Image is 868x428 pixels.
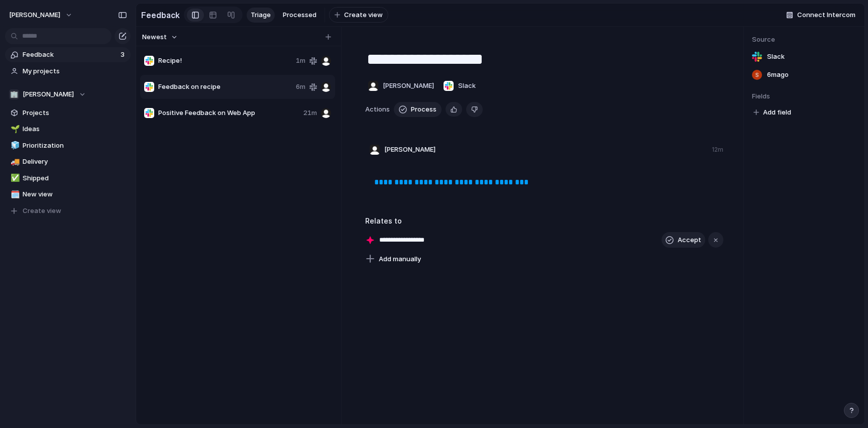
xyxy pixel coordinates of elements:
[752,50,856,64] a: Slack
[9,10,60,20] span: [PERSON_NAME]
[283,10,316,20] span: Processed
[296,82,305,92] span: 6m
[303,108,317,118] span: 21m
[5,47,131,62] a: Feedback3
[23,157,127,167] span: Delivery
[5,187,131,202] a: 🗓️New view
[329,7,388,23] button: Create view
[11,189,18,200] div: 🗓️
[9,173,19,183] button: ✅
[5,105,131,121] a: Projects
[752,91,856,101] span: Fields
[767,52,785,62] span: Slack
[712,145,723,154] div: 12m
[662,232,705,248] button: Accept
[141,9,180,21] h2: Feedback
[5,87,131,102] button: 🏢[PERSON_NAME]
[767,70,789,80] span: 6m ago
[23,141,127,151] span: Prioritization
[158,108,299,118] span: Positive Feedback on Web App
[23,189,127,199] span: New view
[411,104,437,115] span: Process
[466,102,483,117] button: Delete
[121,50,127,60] span: 3
[379,254,421,264] span: Add manually
[782,8,859,23] button: Connect Intercom
[279,8,320,23] a: Processed
[23,108,127,118] span: Projects
[365,104,390,115] span: Actions
[11,124,18,135] div: 🌱
[752,35,856,45] span: Source
[141,31,179,44] button: Newest
[247,8,275,23] a: Triage
[5,171,131,186] a: ✅Shipped
[11,156,18,168] div: 🚚
[158,56,292,66] span: Recipe!
[441,78,478,94] button: Slack
[23,206,61,216] span: Create view
[752,106,793,119] button: Add field
[365,78,437,94] button: [PERSON_NAME]
[158,82,292,92] span: Feedback on recipe
[383,81,434,91] span: [PERSON_NAME]
[296,56,305,66] span: 1m
[458,81,476,91] span: Slack
[5,154,131,169] a: 🚚Delivery
[11,140,18,151] div: 🧊
[763,108,791,118] span: Add field
[365,216,723,226] h3: Relates to
[5,64,131,79] a: My projects
[5,203,131,219] button: Create view
[9,157,19,167] button: 🚚
[23,89,74,99] span: [PERSON_NAME]
[9,141,19,151] button: 🧊
[251,10,271,20] span: Triage
[23,124,127,134] span: Ideas
[11,172,18,184] div: ✅
[5,138,131,153] a: 🧊Prioritization
[678,235,701,245] span: Accept
[797,10,855,20] span: Connect Intercom
[142,32,167,42] span: Newest
[5,7,78,23] button: [PERSON_NAME]
[9,89,19,99] div: 🏢
[5,122,131,137] a: 🌱Ideas
[384,145,436,155] span: [PERSON_NAME]
[362,252,425,266] button: Add manually
[344,10,383,20] span: Create view
[394,102,442,117] button: Process
[23,50,118,60] span: Feedback
[9,124,19,134] button: 🌱
[9,189,19,199] button: 🗓️
[23,173,127,183] span: Shipped
[23,66,127,76] span: My projects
